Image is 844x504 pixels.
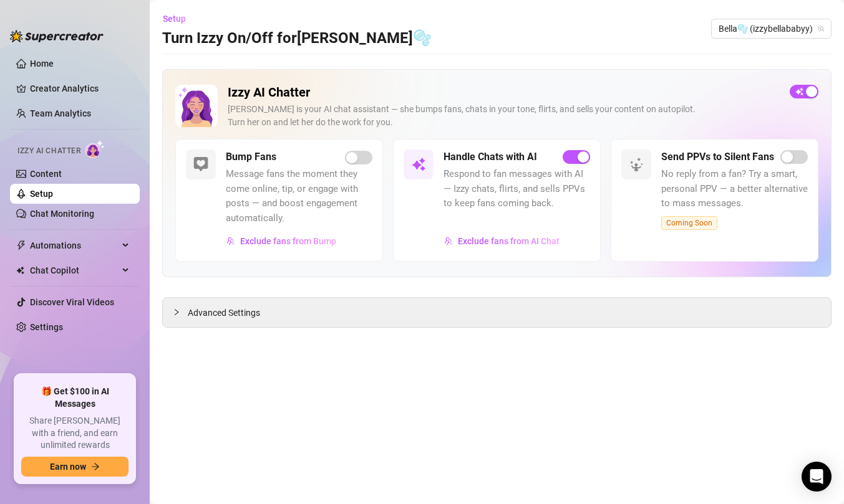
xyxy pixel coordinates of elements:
img: logo-BBDzfeDw.svg [10,30,104,42]
button: Exclude fans from Bump [226,231,337,251]
span: Exclude fans from Bump [240,236,336,246]
span: Respond to fan messages with AI — Izzy chats, flirts, and sells PPVs to keep fans coming back. [444,167,590,211]
span: Automations [30,235,119,255]
span: thunderbolt [16,240,26,250]
span: arrow-right [91,462,100,471]
a: Creator Analytics [30,78,130,98]
span: Share [PERSON_NAME] with a friend, and earn unlimited rewards [21,415,129,452]
span: Izzy AI Chatter [17,145,80,157]
div: Open Intercom Messenger [802,462,832,492]
span: No reply from a fan? Try a smart, personal PPV — a better alternative to mass messages. [661,167,808,211]
a: Discover Viral Videos [30,297,114,307]
a: Home [30,59,54,69]
img: svg%3e [193,157,208,172]
a: Team Analytics [30,108,91,118]
img: svg%3e [444,237,453,245]
h5: Bump Fans [226,150,276,164]
img: Izzy AI Chatter [175,85,218,127]
button: Setup [162,9,196,29]
h2: Izzy AI Chatter [228,85,780,100]
img: AI Chatter [85,140,105,158]
span: collapsed [173,308,180,316]
a: Settings [30,322,63,332]
img: svg%3e [411,157,426,172]
span: Bella🫧 (izzybellababyy) [719,19,824,38]
button: Earn nowarrow-right [21,457,129,477]
span: Advanced Settings [188,306,260,320]
img: svg%3e [226,237,235,245]
h5: Send PPVs to Silent Fans [661,150,774,164]
a: Setup [30,189,53,199]
div: [PERSON_NAME] is your AI chat assistant — she bumps fans, chats in your tone, flirts, and sells y... [228,103,780,129]
button: Exclude fans from AI Chat [444,231,560,251]
span: Setup [163,14,186,24]
img: Chat Copilot [16,266,24,275]
span: Exclude fans from AI Chat [458,236,560,246]
a: Content [30,169,62,179]
h3: Turn Izzy On/Off for [PERSON_NAME]🫧 [162,29,432,49]
span: team [817,25,825,32]
div: collapsed [173,305,188,319]
a: Chat Monitoring [30,209,94,219]
span: Earn now [50,462,86,472]
span: Coming Soon [661,216,717,230]
span: Chat Copilot [30,260,119,280]
span: 🎁 Get $100 in AI Messages [21,386,129,410]
span: Message fans the moment they come online, tip, or engage with posts — and boost engagement automa... [226,167,372,226]
h5: Handle Chats with AI [444,150,537,164]
img: svg%3e [629,157,644,172]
